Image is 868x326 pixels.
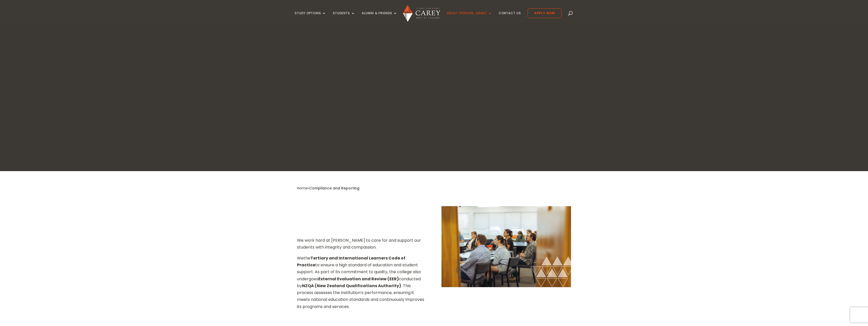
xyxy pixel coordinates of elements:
strong: NZQA (New Zealand Qualifications Authority) [302,283,401,289]
strong: Tertiary and International Learners Code of Practice [297,255,405,268]
a: Apply Now [528,8,562,18]
span: Compliance and Reporting [309,186,359,191]
a: Alumni & Friends [362,11,397,23]
span: the [304,255,310,261]
img: Carey Baptist College [403,5,440,22]
a: Study Options [295,11,326,23]
span: to ensure a high standard of education and student support. As part of its commitment to quality,... [297,262,421,282]
span: conducted by [297,276,421,289]
a: Home [297,186,308,191]
p: We work hard at [PERSON_NAME] to care for and support our students with integrity and compassion. [297,237,427,255]
a: About [PERSON_NAME] [447,11,492,23]
span: » [297,186,359,191]
a: Students [333,11,355,23]
p: We [297,255,427,310]
span: . This process assesses the institution’s performance, ensuring it meets national education stand... [297,283,424,309]
strong: External Evaluation and Review (EER) [318,276,399,282]
a: Contact Us [499,11,521,23]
